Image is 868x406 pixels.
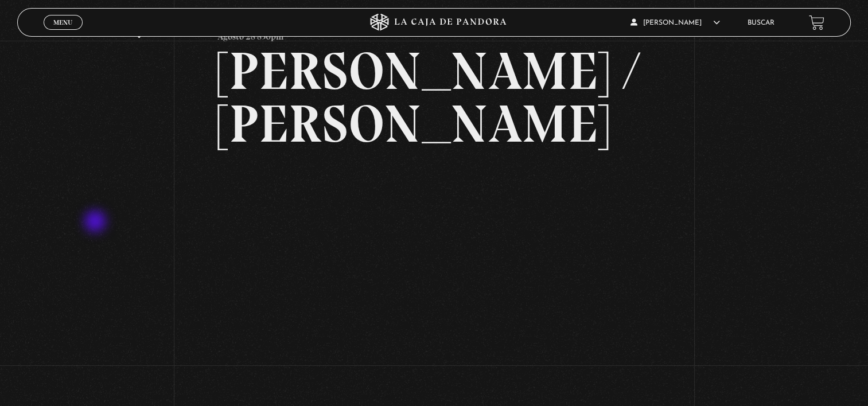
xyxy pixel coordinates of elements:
[748,19,774,26] a: Buscar
[630,19,720,26] span: [PERSON_NAME]
[53,19,72,26] span: Menu
[49,29,76,37] span: Cerrar
[809,15,824,30] a: View your shopping cart
[217,45,651,150] h2: [PERSON_NAME] / [PERSON_NAME]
